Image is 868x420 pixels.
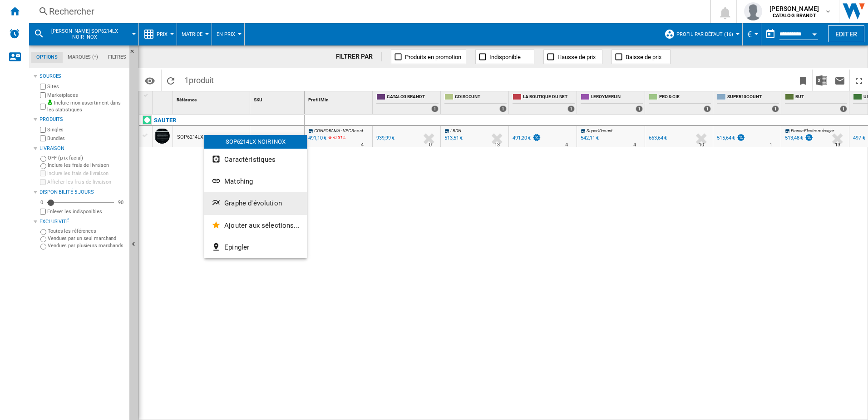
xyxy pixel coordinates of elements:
[224,243,249,251] span: Epingler
[224,199,282,207] span: Graphe d'évolution
[204,149,307,170] button: Caractéristiques
[204,215,307,236] button: Ajouter aux sélections...
[224,221,300,230] span: Ajouter aux sélections...
[204,170,307,192] button: Matching
[224,177,253,185] span: Matching
[204,236,307,258] button: Epingler...
[204,192,307,214] button: Graphe d'évolution
[204,135,307,149] div: SOP6214LX NOIR INOX
[224,155,276,164] span: Caractéristiques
